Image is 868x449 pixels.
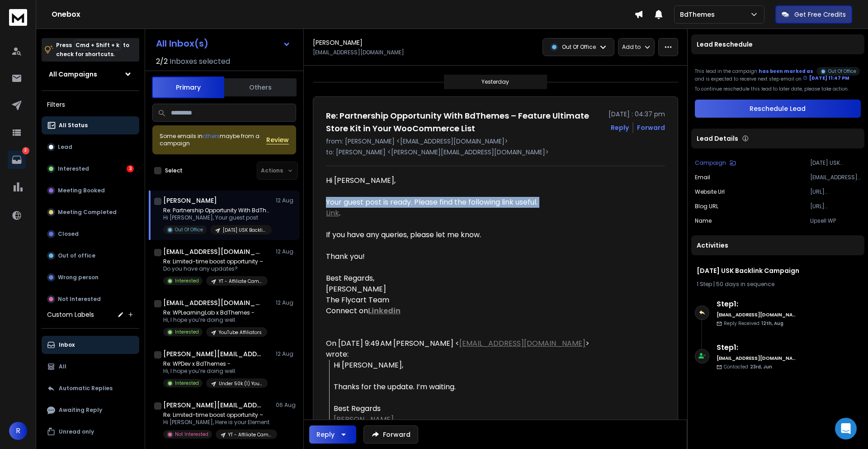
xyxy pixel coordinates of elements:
[223,227,266,234] p: [DATE] USK Backlink Campaign
[219,380,262,387] p: Under 50k (1) Youtube Channel | Affiliate
[691,235,864,255] div: Activities
[697,134,738,143] p: Lead Details
[42,98,139,111] h3: Filters
[9,422,27,440] button: R
[42,203,139,221] button: Meeting Completed
[58,209,117,216] p: Meeting Completed
[622,43,641,51] p: Add to
[163,258,268,265] p: Re: Limited-time boost opportunity –
[42,290,139,308] button: Not Interested
[42,268,139,287] button: Wrong person
[835,418,857,439] div: Open Intercom Messenger
[637,123,665,132] div: Forward
[775,5,852,24] button: Get Free Credits
[58,143,72,151] p: Lead
[42,225,139,243] button: Closed
[717,299,796,310] h6: Step 1 :
[165,167,183,174] label: Select
[163,316,267,324] p: Hi, I hope you’re doing well.
[163,360,268,368] p: Re: WPDev x BdThemes -
[794,10,846,19] p: Get Free Credits
[313,49,404,56] p: [EMAIL_ADDRESS][DOMAIN_NAME]
[175,226,203,233] p: Out Of Office
[695,65,861,82] div: This lead in the campaign and is expected to receive next step email on
[761,320,783,327] span: 12th, Aug
[42,65,139,83] button: All Campaigns
[334,360,590,371] div: Hi [PERSON_NAME],
[334,382,590,392] div: Thanks for the update. I’m waiting.
[203,132,220,140] span: others
[228,431,272,438] p: YT - Affiliate Campaign 2025 Part -2
[175,380,199,387] p: Interested
[680,10,718,19] p: BdThemes
[59,341,75,349] p: Inbox
[42,138,139,156] button: Lead
[58,296,101,303] p: Not Interested
[58,252,95,259] p: Out of office
[59,122,88,129] p: All Status
[175,329,199,335] p: Interested
[724,320,783,327] p: Reply Received
[276,350,296,358] p: 12 Aug
[368,306,401,316] a: Linkedin
[609,110,665,119] p: [DATE] : 04:37 pm
[326,148,665,157] p: to: [PERSON_NAME] <[PERSON_NAME][EMAIL_ADDRESS][DOMAIN_NAME]>
[695,188,725,196] p: Website url
[163,247,263,256] h1: [EMAIL_ADDRESS][DOMAIN_NAME]
[562,43,596,51] p: Out Of Office
[326,295,590,316] div: The Flycart Team Connect on
[163,368,268,375] p: Hi, I hope you’re doing well.
[49,70,97,79] h1: All Campaigns
[163,207,272,214] p: Re: Partnership Opportunity With BdThemes
[163,298,263,307] h1: [EMAIL_ADDRESS][DOMAIN_NAME]
[58,165,89,172] p: Interested
[170,56,230,67] h3: Inboxes selected
[56,41,129,59] p: Press to check for shortcuts.
[326,137,665,146] p: from: [PERSON_NAME] <[EMAIL_ADDRESS][DOMAIN_NAME]>
[219,329,262,336] p: YouTube Affiliators
[810,217,861,224] p: Upsell WP
[59,406,102,414] p: Awaiting Reply
[334,414,394,425] a: [PERSON_NAME]
[276,401,296,409] p: 06 Aug
[803,75,849,81] div: [DATE] 11:47 PM
[175,277,199,284] p: Interested
[326,273,590,316] div: [PERSON_NAME]
[810,203,861,210] p: [URL][DOMAIN_NAME]
[309,425,356,444] button: Reply
[47,310,94,319] h3: Custom Labels
[276,248,296,255] p: 12 Aug
[695,100,861,118] button: Reschedule Lead
[326,175,590,273] div: Hi [PERSON_NAME], Your guest post is ready. Please find the following link useful. . If you have ...
[42,116,139,134] button: All Status
[759,68,813,75] span: has been marked as
[42,247,139,265] button: Out of office
[695,174,710,181] p: Email
[42,358,139,376] button: All
[52,9,634,20] h1: Onebox
[695,159,726,167] p: Campaign
[717,355,796,362] h6: [EMAIL_ADDRESS][DOMAIN_NAME]
[59,428,94,435] p: Unread only
[695,86,861,92] p: To continue reschedule this lead to later date, please take action.
[697,280,712,288] span: 1 Step
[163,265,268,272] p: Do you have any updates?
[697,281,859,288] div: |
[363,425,418,444] button: Forward
[326,110,603,135] h1: Re: Partnership Opportunity With BdThemes – Feature Ultimate Store Kit in Your WooCommerce List
[42,336,139,354] button: Inbox
[219,278,262,285] p: YT - Affiliate Campaign 2025 Part -2
[326,273,590,284] div: Best Regards,
[156,39,208,48] h1: All Inbox(s)
[334,403,590,414] div: Best Regards
[695,217,712,224] p: Name
[316,430,335,439] div: Reply
[717,342,796,353] h6: Step 1 :
[828,68,856,75] p: Out Of Office
[163,411,272,419] p: Re: Limited-time boost opportunity –
[313,38,363,47] h1: [PERSON_NAME]
[42,401,139,419] button: Awaiting Reply
[611,123,629,132] button: Reply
